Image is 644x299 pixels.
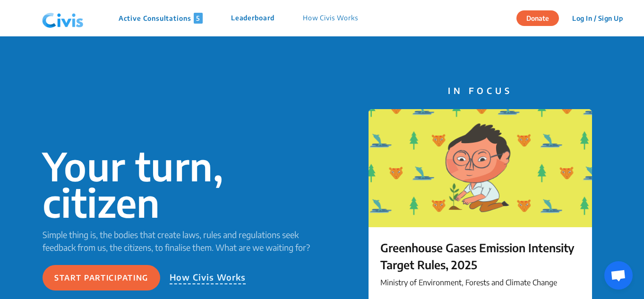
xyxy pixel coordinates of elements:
[566,11,629,26] button: Log In / Sign Up
[231,13,275,24] p: Leaderboard
[43,265,160,290] button: Start participating
[43,148,322,221] p: Your turn, citizen
[369,84,592,97] p: IN FOCUS
[170,271,246,284] p: How Civis Works
[516,10,559,26] button: Donate
[43,228,322,254] p: Simple thing is, the bodies that create laws, rules and regulations seek feedback from us, the ci...
[380,277,580,288] p: Ministry of Environment, Forests and Climate Change
[194,13,203,24] span: 5
[303,13,358,24] p: How Civis Works
[380,239,580,273] p: Greenhouse Gases Emission Intensity Target Rules, 2025
[516,13,566,22] a: Donate
[604,261,633,290] a: Open chat
[119,13,203,24] p: Active Consultations
[38,4,87,33] img: navlogo.png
